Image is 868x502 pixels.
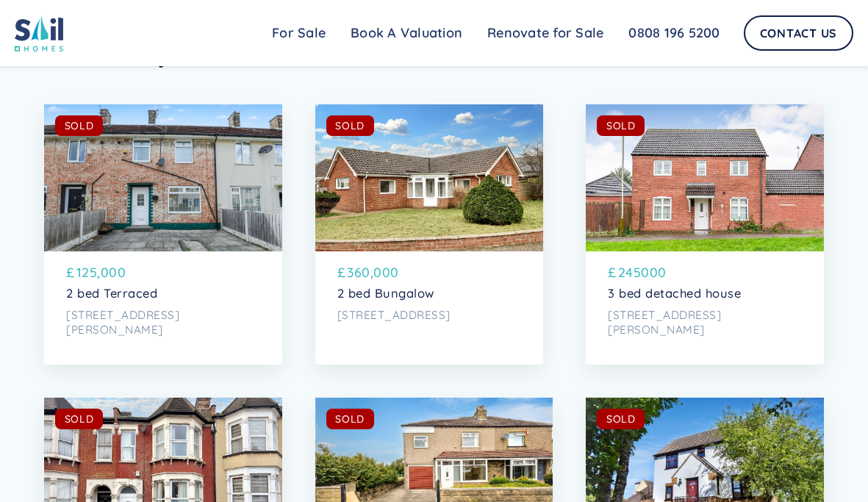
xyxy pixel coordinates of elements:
p: [STREET_ADDRESS][PERSON_NAME] [608,308,802,337]
a: Book A Valuation [338,18,475,48]
p: 2 bed Terraced [66,286,260,301]
img: sail home logo colored [15,15,63,51]
div: SOLD [65,118,94,133]
p: £ [66,262,75,282]
p: 245000 [618,262,667,282]
div: SOLD [606,412,636,426]
p: 360,000 [347,262,399,282]
div: SOLD [335,118,365,133]
p: [STREET_ADDRESS][PERSON_NAME] [66,308,260,337]
div: SOLD [335,412,365,426]
div: SOLD [65,412,94,426]
p: 2 bed Bungalow [337,286,521,301]
a: SOLD£125,0002 bed Terraced[STREET_ADDRESS][PERSON_NAME] [44,104,282,365]
a: SOLD£360,0002 bed Bungalow[STREET_ADDRESS] [315,104,543,365]
div: SOLD [606,118,636,133]
a: For Sale [259,18,338,48]
p: [STREET_ADDRESS] [337,308,521,323]
a: 0808 196 5200 [616,18,732,48]
p: £ [608,262,617,282]
a: SOLD£2450003 bed detached house[STREET_ADDRESS][PERSON_NAME] [586,104,824,365]
p: £ [337,262,346,282]
p: 3 bed detached house [608,286,802,301]
a: Renovate for Sale [475,18,616,48]
p: 125,000 [76,262,126,282]
a: Contact Us [744,15,854,51]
